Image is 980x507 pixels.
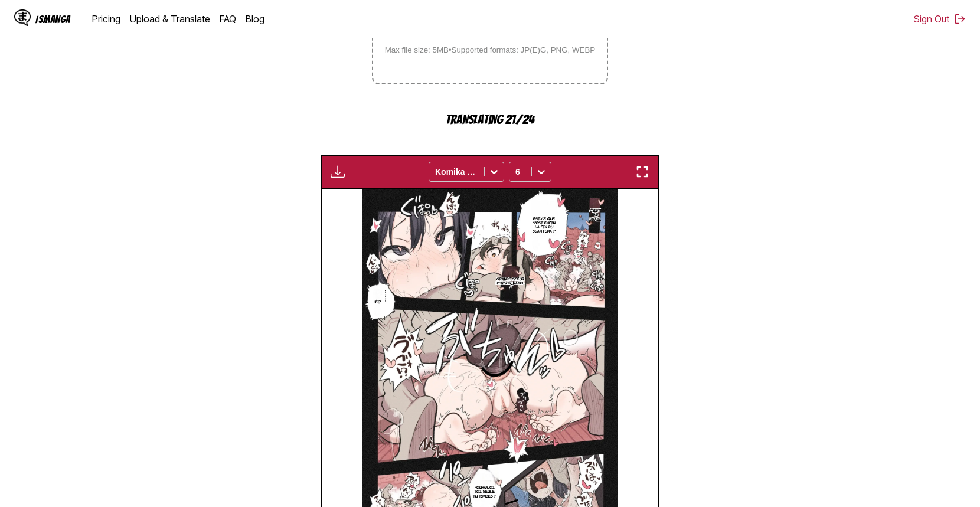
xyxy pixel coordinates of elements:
[494,274,527,292] p: Grande sœur [PERSON_NAME]... !
[635,165,649,179] img: Enter fullscreen
[130,13,210,25] a: Upload & Translate
[35,14,71,25] div: IsManga
[246,13,264,25] a: Blog
[372,113,608,126] p: Translating 21/24
[371,297,383,306] p: Hé...?
[14,9,92,28] a: IsManga LogoIsManga
[92,13,120,25] a: Pricing
[528,214,561,236] p: Est-ce que c'est enfin la fin du clan Fuma ?
[587,206,603,224] p: C'est pas vrai...
[14,9,31,26] img: IsManga Logo
[470,483,499,501] p: Pourquoi toi seule tu tombes ?
[375,45,605,54] small: Max file size: 5MB • Supported formats: JP(E)G, PNG, WEBP
[220,13,236,25] a: FAQ
[331,165,345,179] img: Download translated images
[914,13,966,25] button: Sign Out
[954,13,966,25] img: Sign out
